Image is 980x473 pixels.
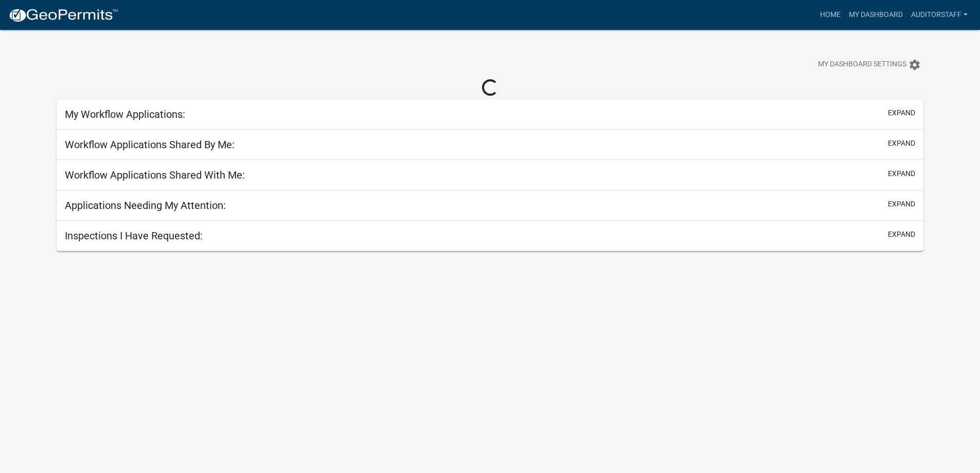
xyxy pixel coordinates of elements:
h5: Inspections I Have Requested: [65,230,203,242]
h5: Workflow Applications Shared With Me: [65,169,245,181]
h5: My Workflow Applications: [65,108,185,120]
button: expand [888,168,915,179]
a: AuditorStaff [907,5,972,25]
h5: Workflow Applications Shared By Me: [65,138,235,151]
span: My Dashboard Settings [818,59,906,71]
a: Home [816,5,845,25]
button: expand [888,199,915,209]
button: My Dashboard Settingssettings [810,55,929,75]
h5: Applications Needing My Attention: [65,199,226,212]
button: expand [888,138,915,149]
i: settings [908,59,921,71]
button: expand [888,108,915,118]
button: expand [888,229,915,240]
a: My Dashboard [845,5,907,25]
